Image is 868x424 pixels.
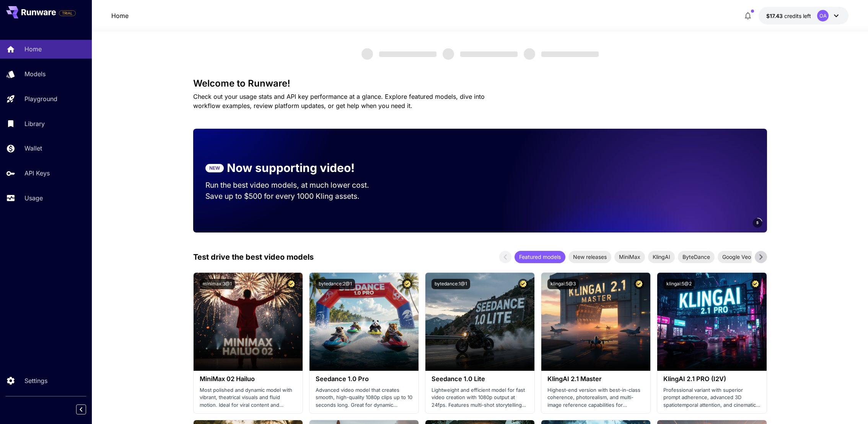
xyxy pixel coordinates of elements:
[541,273,650,371] img: alt
[547,386,644,409] p: Highest-end version with best-in-class coherence, photorealism, and multi-image reference capabil...
[200,375,296,383] h3: MiniMax 02 Hailuo
[648,253,675,261] span: KlingAI
[648,251,675,263] div: KlingAI
[193,78,767,89] h3: Welcome to Runware!
[817,10,829,21] div: OA
[432,386,528,409] p: Lightweight and efficient model for fast video creation with 1080p output at 24fps. Features mult...
[766,12,811,20] div: $17.43404
[24,144,42,153] p: Wallet
[24,169,50,178] p: API Keys
[663,386,760,409] p: Professional variant with superior prompt adherence, advanced 3D spatiotemporal attention, and ci...
[200,386,296,409] p: Most polished and dynamic model with vibrant, theatrical visuals and fluid motion. Ideal for vira...
[515,251,565,263] div: Featured models
[316,375,412,383] h3: Seedance 1.0 Pro
[111,11,129,20] nav: breadcrumb
[227,159,355,177] p: Now supporting video!
[24,44,42,54] p: Home
[718,251,756,263] div: Google Veo
[432,375,528,383] h3: Seedance 1.0 Lite
[678,251,715,263] div: ByteDance
[568,251,611,263] div: New releases
[111,11,129,20] a: Home
[425,273,534,371] img: alt
[678,253,715,261] span: ByteDance
[750,279,761,289] button: Certified Model – Vetted for best performance and includes a commercial license.
[205,180,384,191] p: Run the best video models, at much lower cost.
[24,376,47,385] p: Settings
[634,279,644,289] button: Certified Model – Vetted for best performance and includes a commercial license.
[205,191,384,202] p: Save up to $500 for every 1000 Kling assets.
[568,253,611,261] span: New releases
[515,253,565,261] span: Featured models
[59,8,76,18] span: Add your payment card to enable full platform functionality.
[59,10,75,16] span: TRIAL
[82,403,92,416] div: Collapse sidebar
[316,279,355,289] button: bytedance:2@1
[784,13,811,19] span: credits left
[24,94,57,103] p: Playground
[657,273,766,371] img: alt
[663,375,760,383] h3: KlingAI 2.1 PRO (I2V)
[209,165,220,172] p: NEW
[432,279,470,289] button: bytedance:1@1
[76,404,86,414] button: Collapse sidebar
[518,279,528,289] button: Certified Model – Vetted for best performance and includes a commercial license.
[316,386,412,409] p: Advanced video model that creates smooth, high-quality 1080p clips up to 10 seconds long. Great f...
[718,253,756,261] span: Google Veo
[194,273,303,371] img: alt
[402,279,412,289] button: Certified Model – Vetted for best performance and includes a commercial license.
[547,375,644,383] h3: KlingAI 2.1 Master
[286,279,296,289] button: Certified Model – Vetted for best performance and includes a commercial license.
[193,93,485,110] span: Check out your usage stats and API key performance at a glance. Explore featured models, dive int...
[24,69,46,79] p: Models
[24,193,43,203] p: Usage
[193,251,314,263] p: Test drive the best video models
[24,119,45,128] p: Library
[547,279,579,289] button: klingai:5@3
[614,251,645,263] div: MiniMax
[759,7,848,25] button: $17.43404OA
[200,279,235,289] button: minimax:3@1
[766,13,784,19] span: $17.43
[663,279,695,289] button: klingai:5@2
[309,273,419,371] img: alt
[614,253,645,261] span: MiniMax
[756,220,759,226] span: 5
